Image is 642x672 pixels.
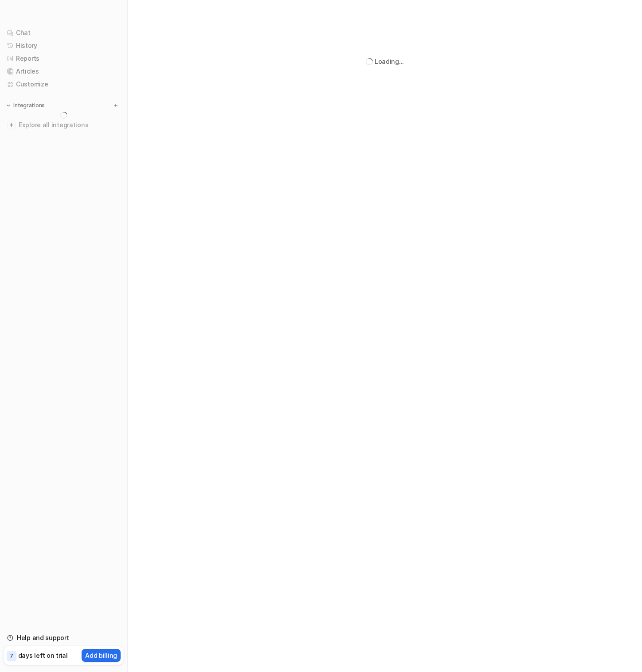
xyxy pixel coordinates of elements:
a: History [4,39,124,52]
a: Explore all integrations [4,119,124,131]
a: Customize [4,78,124,90]
img: menu_add.svg [113,102,119,109]
a: Reports [4,52,124,65]
a: Help and support [4,632,124,644]
p: Add billing [85,651,117,660]
p: Integrations [13,102,45,109]
span: Explore all integrations [19,118,120,132]
div: Loading... [375,57,404,66]
a: Chat [4,27,124,39]
a: Articles [4,65,124,78]
button: Add billing [82,649,121,662]
img: expand menu [5,102,12,109]
p: days left on trial [18,651,68,660]
p: 7 [10,652,13,660]
button: Integrations [4,101,47,110]
img: explore all integrations [7,121,16,129]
